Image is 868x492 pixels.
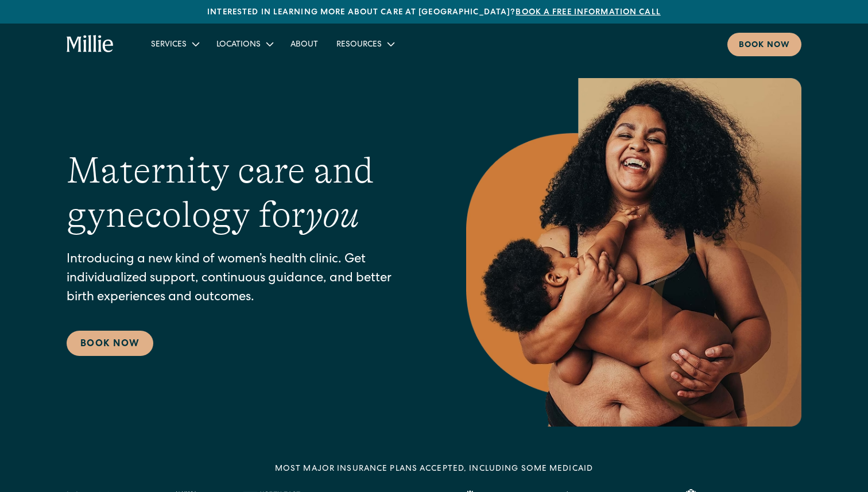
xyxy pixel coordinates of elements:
h1: Maternity care and gynecology for [67,149,420,237]
div: Resources [327,34,402,53]
div: Book now [739,40,790,52]
div: Resources [336,39,382,51]
em: you [305,194,359,235]
div: MOST MAJOR INSURANCE PLANS ACCEPTED, INCLUDING some MEDICAID [275,463,593,475]
div: Services [151,39,187,51]
img: Smiling mother with her baby in arms, celebrating body positivity and the nurturing bond of postp... [466,78,801,427]
a: home [67,35,114,53]
div: Locations [207,34,281,53]
a: Book now [727,33,801,56]
div: Services [142,34,207,53]
a: About [281,34,327,53]
a: Book Now [67,331,153,356]
div: Locations [216,39,261,51]
a: Book a free information call [516,9,660,17]
p: Introducing a new kind of women’s health clinic. Get individualized support, continuous guidance,... [67,251,420,308]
